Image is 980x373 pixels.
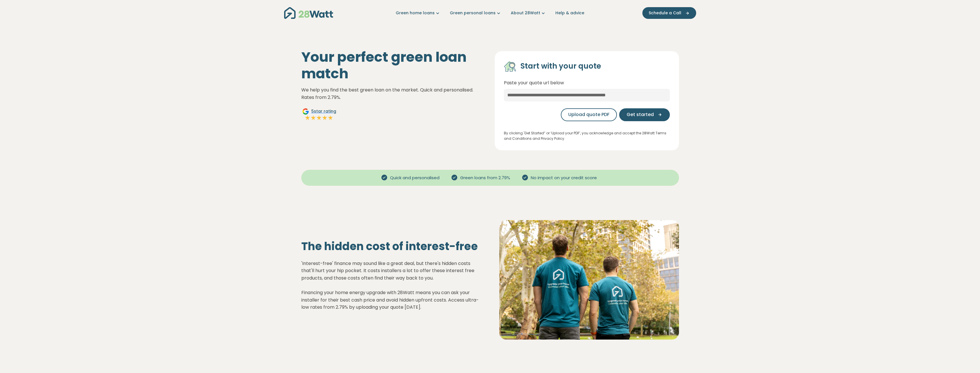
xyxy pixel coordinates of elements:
span: Green loans from 2.79% [458,175,512,181]
p: By clicking 'Get Started” or ‘Upload your PDF’, you acknowledge and accept the 28Watt Terms and C... [504,130,670,141]
p: Paste your quote url below [504,79,670,87]
a: Green home loans [396,10,441,16]
img: Full star [328,115,333,121]
span: No impact on your credit score [528,175,599,181]
img: Solar panel installation on a residential roof [499,220,679,340]
a: About 28Watt [511,10,546,16]
nav: Main navigation [284,6,696,20]
button: Schedule a Call [642,7,696,19]
span: 5 star rating [311,108,336,114]
h2: The hidden cost of interest-free [301,240,481,253]
span: Schedule a Call [649,10,681,16]
h1: Your perfect green loan match [301,49,486,82]
img: Google [302,108,309,115]
span: Quick and personalised [388,175,442,181]
h4: Start with your quote [520,61,601,71]
img: Full star [322,115,328,121]
img: Full star [310,115,316,121]
img: Full star [305,115,310,121]
img: Full star [316,115,322,121]
p: 'Interest-free' finance may sound like a great deal, but there's hidden costs that'll hurt your h... [301,260,481,311]
a: Help & advice [555,10,584,16]
a: Google5star ratingFull starFull starFull starFull starFull star [301,108,337,122]
span: Get started [627,111,654,118]
button: Upload quote PDF [561,108,617,121]
p: We help you find the best green loan on the market. Quick and personalised. Rates from 2.79%. [301,86,486,101]
button: Get started [619,108,670,121]
a: Green personal loans [450,10,502,16]
img: 28Watt [284,7,333,19]
span: Upload quote PDF [568,111,609,118]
